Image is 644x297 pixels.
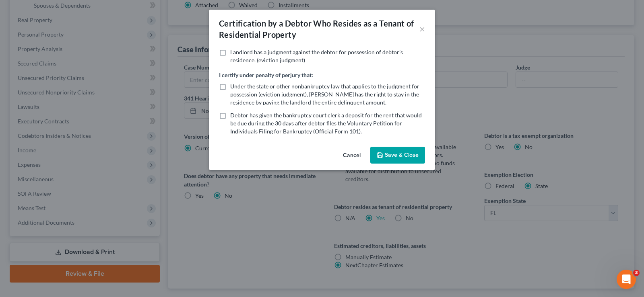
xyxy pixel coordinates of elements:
[633,270,640,276] span: 3
[230,83,419,106] span: Under the state or other nonbankruptcy law that applies to the judgment for possession (eviction ...
[419,24,425,34] button: ×
[336,147,367,164] button: Cancel
[230,112,422,135] span: Debtor has given the bankruptcy court clerk a deposit for the rent that would be due during the 3...
[617,270,636,289] iframe: Intercom live chat
[230,49,403,63] span: Landlord has a judgment against the debtor for possession of debtor’s residence. (eviction judgment)
[370,147,425,164] button: Save & Close
[219,18,419,40] div: Certification by a Debtor Who Resides as a Tenant of Residential Property
[219,71,313,79] label: I certify under penalty of perjury that:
